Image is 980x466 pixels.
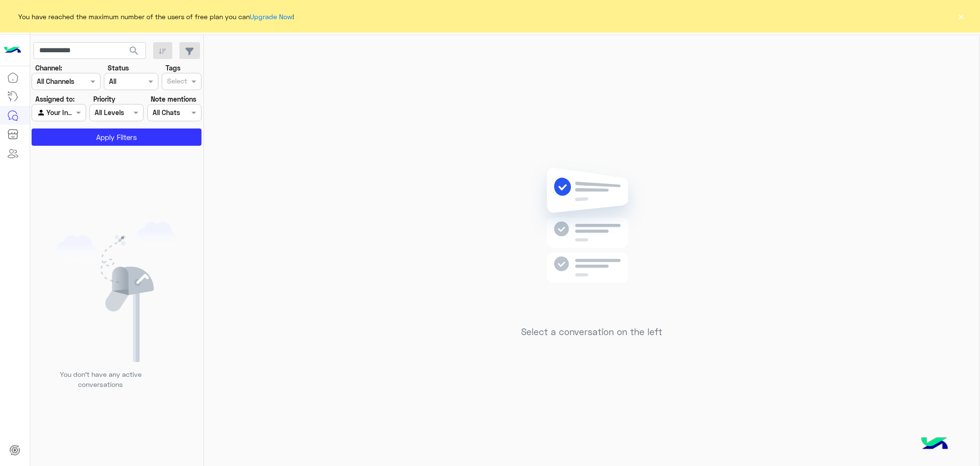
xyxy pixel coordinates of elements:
[122,42,146,63] button: search
[4,42,21,59] img: 1403182699927242
[128,45,140,57] span: search
[52,369,149,390] p: You don’t have any active conversations
[35,94,75,104] label: Assigned to:
[166,76,187,88] div: Select
[918,428,951,461] img: hulul-logo.png
[151,94,196,104] label: Note mentions
[35,63,62,73] label: Channel:
[18,12,294,22] span: You have reached the maximum number of the users of free plan you can !
[250,12,292,21] a: Upgrade Now
[108,63,129,73] label: Status
[166,63,180,73] label: Tags
[956,12,966,21] button: ×
[521,326,662,338] h5: Select a conversation on the left
[93,94,115,104] label: Priority
[32,128,201,146] button: Apply Filters
[523,160,661,319] img: no messages
[56,222,177,362] img: empty users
